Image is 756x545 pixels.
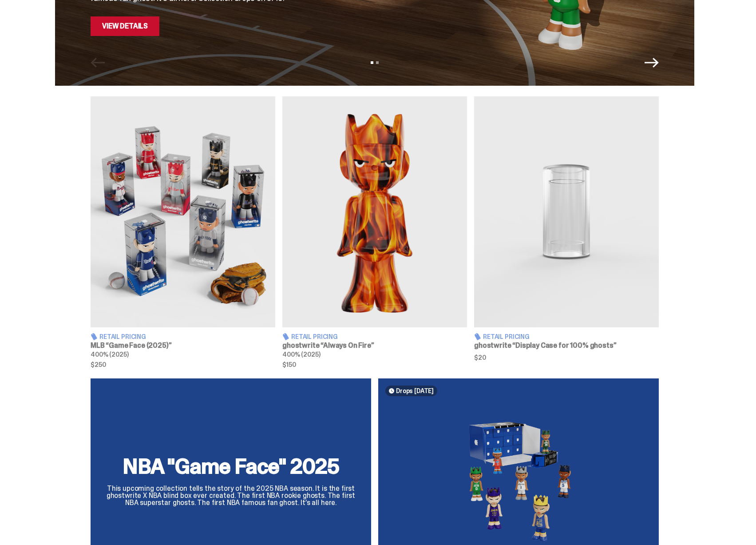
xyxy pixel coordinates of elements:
[474,96,659,327] img: Display Case for 100% ghosts
[91,96,275,327] img: Game Face (2025)
[371,61,373,64] button: View slide 1
[91,96,275,368] a: Game Face (2025) Retail Pricing
[291,334,338,340] span: Retail Pricing
[483,334,530,340] span: Retail Pricing
[474,96,659,368] a: Display Case for 100% ghosts Retail Pricing
[91,342,275,349] h3: MLB “Game Face (2025)”
[282,96,467,368] a: Always On Fire Retail Pricing
[282,350,320,358] span: 400% (2025)
[645,56,659,70] button: Next
[91,362,275,368] span: $250
[396,387,434,394] span: Drops [DATE]
[376,61,379,64] button: View slide 2
[282,362,467,368] span: $150
[91,16,159,36] a: View Details
[474,342,659,349] h3: ghostwrite “Display Case for 100% ghosts”
[91,350,128,358] span: 400% (2025)
[101,485,360,506] p: This upcoming collection tells the story of the 2025 NBA season. It is the first ghostwrite X NBA...
[99,334,146,340] span: Retail Pricing
[474,354,659,361] span: $20
[282,342,467,349] h3: ghostwrite “Always On Fire”
[282,96,467,327] img: Always On Fire
[101,456,360,477] h2: NBA "Game Face" 2025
